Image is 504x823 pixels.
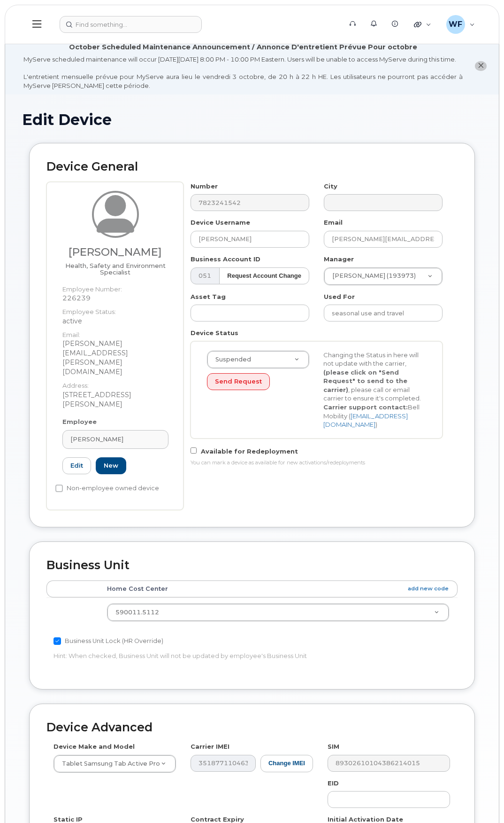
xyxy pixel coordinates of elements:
a: 590011.5112 [107,604,449,621]
label: City [324,182,337,191]
button: Request Account Change [219,267,309,285]
strong: Carrier support contact: [323,403,408,411]
span: Job title [65,262,166,276]
label: Manager [324,255,354,264]
h3: [PERSON_NAME] [62,246,168,258]
button: Send Request [207,373,270,391]
dt: Email: [62,326,168,339]
h2: Business Unit [46,559,458,572]
label: SIM [328,742,339,751]
a: Edit [62,457,91,475]
label: Employee [62,417,97,426]
dd: [STREET_ADDRESS][PERSON_NAME] [62,390,168,409]
span: Tablet Samsung Tab Active Pro [56,760,160,768]
button: Change IMEI [260,755,313,772]
label: Device Username [191,218,250,227]
label: Business Account ID [191,255,260,264]
th: Home Cost Center [99,580,458,597]
span: [PERSON_NAME] (193973) [327,272,416,280]
dt: Address: [62,376,168,390]
input: Business Unit Lock (HR Override) [53,637,61,645]
input: Available for Redeployment [191,447,197,454]
label: Carrier IMEI [191,742,229,751]
label: EID [328,779,339,788]
div: You can mark a device as available for new activations/redeployments [191,459,443,467]
a: [EMAIL_ADDRESS][DOMAIN_NAME] [323,412,408,429]
span: [PERSON_NAME] [70,435,123,444]
a: [PERSON_NAME] (193973) [324,268,442,285]
input: Non-employee owned device [55,485,63,492]
label: Used For [324,292,355,301]
label: Email [324,218,343,227]
p: Hint: When checked, Business Unit will not be updated by employee's Business Unit [53,651,313,660]
div: MyServe scheduled maintenance will occur [DATE][DATE] 8:00 PM - 10:00 PM Eastern. Users will be u... [23,55,463,90]
span: Available for Redeployment [201,447,298,455]
span: Suspended [210,355,251,364]
span: 590011.5112 [115,609,159,616]
div: Changing the Status in here will not update with the carrier, , please call or email carrier to e... [316,351,433,429]
dd: [PERSON_NAME][EMAIL_ADDRESS][PERSON_NAME][DOMAIN_NAME] [62,339,168,376]
h2: Device General [46,160,458,173]
dt: Employee Status: [62,303,168,316]
label: Business Unit Lock (HR Override) [53,635,163,647]
button: close notification [475,61,487,71]
dt: Employee Number: [62,280,168,294]
label: Number [191,182,218,191]
h2: Device Advanced [46,721,458,734]
div: October Scheduled Maintenance Announcement / Annonce D'entretient Prévue Pour octobre [69,42,417,52]
label: Asset Tag [191,292,226,301]
a: Tablet Samsung Tab Active Pro [54,755,176,772]
a: Suspended [207,351,309,368]
a: [PERSON_NAME] [62,430,168,449]
label: Device Status [191,329,238,337]
a: New [96,457,126,475]
dd: 226239 [62,293,168,303]
strong: Request Account Change [227,272,301,279]
dd: active [62,316,168,326]
label: Device Make and Model [53,742,135,751]
h1: Edit Device [22,111,482,128]
a: add new code [408,585,449,593]
label: Non-employee owned device [55,483,159,494]
strong: (please click on "Send Request" to send to the carrier) [323,368,407,393]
